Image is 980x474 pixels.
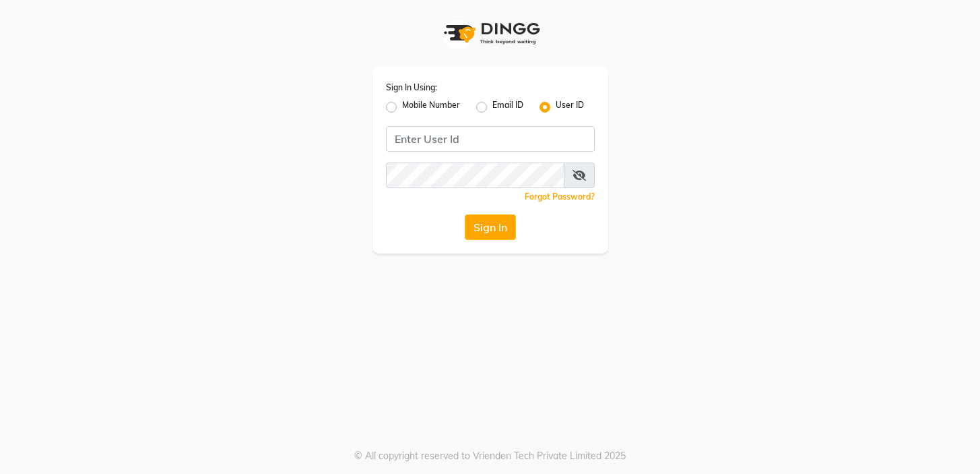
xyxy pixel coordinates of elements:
[436,13,544,53] img: logo1.svg
[386,162,564,188] input: Username
[492,99,523,115] label: Email ID
[402,99,460,115] label: Mobile Number
[465,214,516,240] button: Sign In
[525,191,595,202] a: Forgot Password?
[386,82,437,94] label: Sign In Using:
[386,126,595,152] input: Username
[556,99,584,115] label: User ID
